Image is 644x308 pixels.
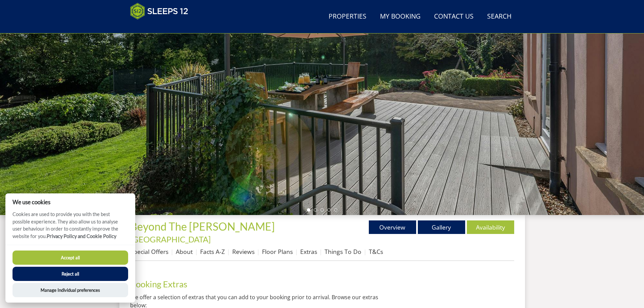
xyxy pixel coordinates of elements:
[262,247,293,256] a: Floor Plans
[130,279,187,289] a: Booking Extras
[130,247,168,256] a: Special Offers
[484,9,514,24] a: Search
[13,251,128,265] button: Accept all
[5,211,135,245] p: Cookies are used to provide you with the best possible experience. They also allow us to analyse ...
[130,220,275,233] span: Beyond The [PERSON_NAME]
[326,9,369,24] a: Properties
[47,233,116,239] a: Privacy Policy and Cookie Policy
[200,247,225,256] a: Facts A-Z
[5,199,135,205] h2: We use cookies
[369,220,416,234] a: Overview
[13,283,128,297] button: Manage Individual preferences
[300,247,317,256] a: Extras
[369,247,383,256] a: T&Cs
[431,9,476,24] a: Contact Us
[467,220,514,234] a: Availability
[130,220,277,233] a: Beyond The [PERSON_NAME]
[13,267,128,281] button: Reject all
[377,9,423,24] a: My Booking
[325,247,361,256] a: Things To Do
[232,247,255,256] a: Reviews
[130,234,211,244] a: [GEOGRAPHIC_DATA]
[127,24,198,29] iframe: Customer reviews powered by Trustpilot
[176,247,193,256] a: About
[130,3,188,20] img: Sleeps 12
[418,220,465,234] a: Gallery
